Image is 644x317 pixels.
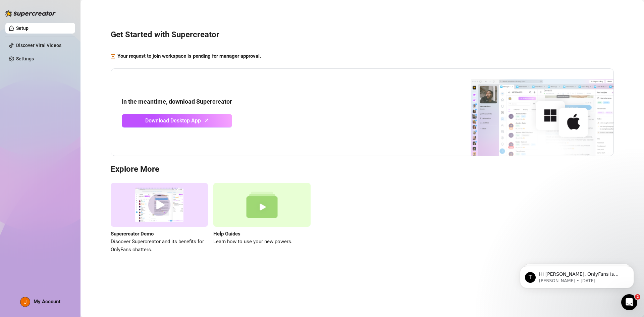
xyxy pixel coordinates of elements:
[117,53,261,59] strong: Your request to join workspace is pending for manager approval.
[145,116,201,125] span: Download Desktop App
[635,294,640,300] span: 2
[213,183,311,254] a: Help GuidesLearn how to use your new powers.
[203,116,211,124] span: arrow-up
[122,98,232,105] strong: In the meantime, download Supercreator
[446,69,613,156] img: download app
[111,30,614,40] h3: Get Started with Supercreator
[16,25,29,31] a: Setup
[213,231,240,237] strong: Help Guides
[213,183,311,227] img: help guides
[213,238,311,246] span: Learn how to use your new powers.
[111,52,115,60] span: hourglass
[34,299,60,305] span: My Account
[122,114,232,127] a: Download Desktop Apparrow-up
[16,43,61,48] a: Discover Viral Videos
[111,238,208,254] span: Discover Supercreator and its benefits for OnlyFans chatters.
[20,297,30,307] img: ACg8ocI-pyU0M7538uhRwodS4XYMl-djXRZVoefsxDJ6FO3aE_wXtQ=s96-c
[510,252,644,299] iframe: Intercom notifications message
[5,10,56,17] img: logo-BBDzfeDw.svg
[111,231,154,237] strong: Supercreator Demo
[621,294,637,310] iframe: Intercom live chat
[111,183,208,254] a: Supercreator DemoDiscover Supercreator and its benefits for OnlyFans chatters.
[111,183,208,227] img: supercreator demo
[111,164,614,175] h3: Explore More
[16,56,34,61] a: Settings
